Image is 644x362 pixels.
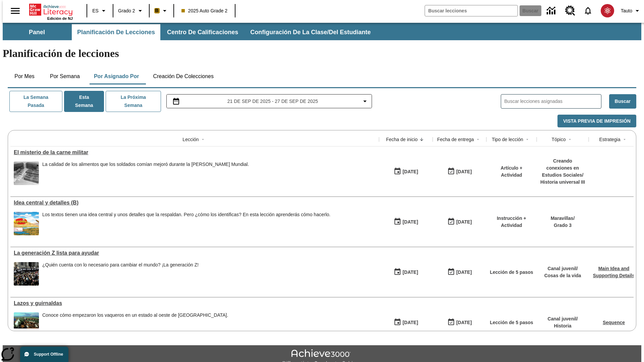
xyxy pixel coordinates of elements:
button: Seleccione el intervalo de fechas opción del menú [169,97,369,105]
button: Perfil/Configuración [618,5,644,17]
div: Lazos y guirnaldas [14,300,376,306]
button: 09/21/25: Primer día en que estuvo disponible la lección [391,316,420,329]
button: Grado: Grado 2, Elige un grado [115,5,147,17]
input: Buscar lecciones asignadas [504,97,601,106]
button: Boost El color de la clase es anaranjado claro. Cambiar el color de la clase. [152,5,171,17]
div: [DATE] [402,168,418,176]
a: El misterio de la carne militar , Lecciones [14,149,376,156]
span: Panel [29,28,45,36]
button: Centro de calificaciones [162,24,244,40]
div: Conoce cómo empezaron los vaqueros en un estado al oeste de [GEOGRAPHIC_DATA]. [42,312,228,318]
a: Centro de recursos, Se abrirá en una pestaña nueva. [561,2,579,20]
button: 09/21/25: Último día en que podrá accederse la lección [445,266,474,279]
button: Sort [418,135,426,143]
div: Los textos tienen una idea central y unos detalles que la respaldan. Pero ¿cómo los identificas? ... [42,212,330,218]
button: Esta semana [64,91,104,112]
button: Support Offline [20,347,68,362]
span: Conoce cómo empezaron los vaqueros en un estado al oeste de Estados Unidos. [42,312,228,336]
span: Edición de NJ [47,16,73,20]
svg: Collapse Date Range Filter [361,97,369,105]
p: Maravillas / [551,215,575,222]
div: [DATE] [456,268,472,277]
div: La generación Z lista para ayudar [14,250,376,256]
div: Subbarra de navegación [3,23,641,40]
button: La próxima semana [106,91,161,112]
div: [DATE] [456,318,472,327]
div: El misterio de la carne militar [14,149,376,156]
div: Lección [182,136,199,143]
span: 21 de sep de 2025 - 27 de sep de 2025 [227,98,318,105]
span: B [155,6,159,15]
div: Idea central y detalles (B) [14,200,376,206]
img: paniolos hawaianos (vaqueros) arreando ganado [14,312,39,336]
button: Sort [566,135,574,143]
a: Idea central y detalles (B), Lecciones [14,200,376,206]
div: Los textos tienen una idea central y unos detalles que la respaldan. Pero ¿cómo los identificas? ... [42,212,330,235]
button: Escoja un nuevo avatar [597,2,618,19]
h1: Planificación de lecciones [3,47,641,60]
p: Canal juvenil / [544,265,581,272]
span: Planificación de lecciones [77,28,155,36]
a: Lazos y guirnaldas, Lecciones [14,300,376,306]
button: Lenguaje: ES, Selecciona un idioma [89,5,111,17]
a: Sequence [603,320,625,325]
div: Fecha de entrega [437,136,474,143]
button: Buscar [609,94,636,109]
button: Por asignado por [89,68,145,84]
a: La generación Z lista para ayudar , Lecciones [14,250,376,256]
button: 09/21/25: Último día en que podrá accederse la lección [445,165,474,178]
a: Portada [29,3,73,16]
button: Abrir el menú lateral [5,1,25,21]
div: Tópico [551,136,566,143]
p: Lección de 5 pasos [490,319,533,326]
button: Sort [474,135,482,143]
span: Configuración de la clase/del estudiante [250,28,371,36]
span: Centro de calificaciones [167,28,238,36]
div: [DATE] [402,268,418,277]
button: Sort [523,135,531,143]
img: Fotografía en blanco y negro que muestra cajas de raciones de comida militares con la etiqueta U.... [14,162,39,185]
div: ¿Quién cuenta con lo necesario para cambiar el mundo? ¡La generación Z! [42,262,199,268]
button: Por semana [45,68,85,84]
p: Lección de 5 pasos [490,269,533,276]
button: Por mes [8,68,41,84]
div: [DATE] [456,218,472,226]
button: 09/21/25: Primer día en que estuvo disponible la lección [391,165,420,178]
div: [DATE] [456,168,472,176]
img: avatar image [601,4,614,17]
p: Creando conexiones en Estudios Sociales / [540,158,585,179]
button: Configuración de la clase/del estudiante [245,24,376,40]
p: Artículo + Actividad [490,165,533,179]
img: portada de Maravillas de tercer grado: una mariposa vuela sobre un campo y un río, con montañas a... [14,212,39,235]
div: Fecha de inicio [386,136,418,143]
span: Grado 2 [118,7,135,14]
p: Historia universal III [540,179,585,186]
span: ES [92,7,99,14]
input: Buscar campo [425,5,518,16]
a: Centro de información [543,2,561,20]
span: Tauto [621,7,632,14]
p: Canal juvenil / [547,315,578,322]
div: La calidad de los alimentos que los soldados comían mejoró durante la Segunda Guerra Mundial. [42,162,249,185]
button: Sort [621,135,629,143]
div: [DATE] [402,318,418,327]
p: Historia [547,322,578,329]
button: 09/21/25: Primer día en que estuvo disponible la lección [391,266,420,279]
button: 09/21/25: Último día en que podrá accederse la lección [445,216,474,228]
div: ¿Quién cuenta con lo necesario para cambiar el mundo? ¡La generación Z! [42,262,199,286]
button: Sort [199,135,207,143]
p: Instrucción + Actividad [490,215,533,229]
a: Notificaciones [579,2,597,19]
a: Main Idea and Supporting Details [593,266,635,278]
button: Planificación de lecciones [72,24,160,40]
span: Support Offline [34,352,63,357]
button: 09/21/25: Primer día en que estuvo disponible la lección [391,216,420,228]
p: Grado 3 [551,222,575,229]
div: Portada [29,2,73,20]
div: [DATE] [402,218,418,226]
button: 09/21/25: Último día en que podrá accederse la lección [445,316,474,329]
div: Estrategia [599,136,620,143]
p: Cosas de la vida [544,272,581,279]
